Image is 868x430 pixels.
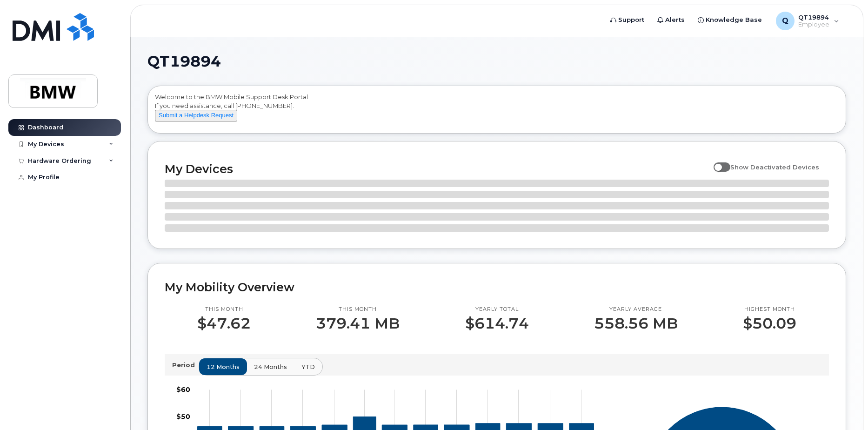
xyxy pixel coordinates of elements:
[714,158,721,166] input: Show Deactivated Devices
[165,162,709,176] h2: My Devices
[316,315,400,332] p: 379.41 MB
[743,315,796,332] p: $50.09
[176,413,190,421] tspan: $50
[165,280,829,294] h2: My Mobility Overview
[828,390,861,423] iframe: Messenger Launcher
[316,306,400,313] p: This month
[155,111,237,119] a: Submit a Helpdesk Request
[254,363,287,371] span: 24 months
[172,361,199,370] p: Period
[197,315,251,332] p: $47.62
[147,54,221,68] span: QT19894
[730,163,819,171] span: Show Deactivated Devices
[155,93,839,130] div: Welcome to the BMW Mobile Support Desk Portal If you need assistance, call [PHONE_NUMBER].
[197,306,251,313] p: This month
[594,306,678,313] p: Yearly average
[743,306,796,313] p: Highest month
[301,363,315,371] span: YTD
[465,315,529,332] p: $614.74
[594,315,678,332] p: 558.56 MB
[155,110,237,121] button: Submit a Helpdesk Request
[176,386,190,394] tspan: $60
[465,306,529,313] p: Yearly total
